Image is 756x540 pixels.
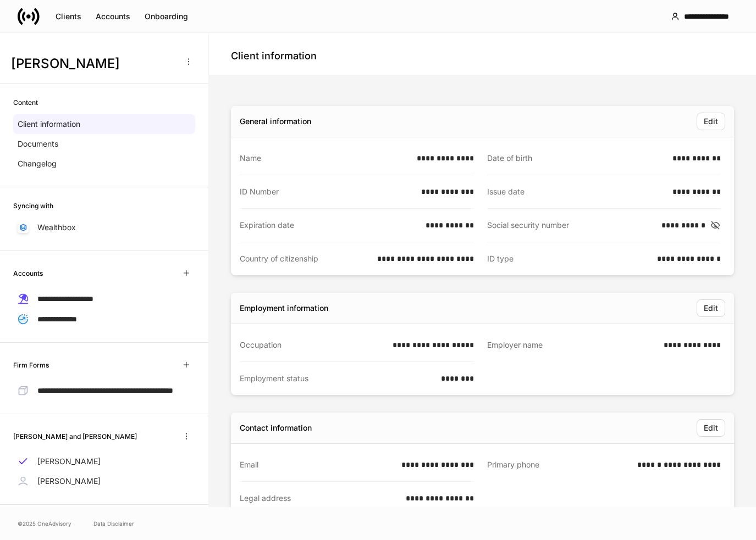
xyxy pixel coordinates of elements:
[487,459,631,471] div: Primary phone
[137,8,195,25] button: Onboarding
[96,11,130,22] div: Accounts
[37,476,101,487] p: [PERSON_NAME]
[18,138,58,149] p: Documents
[13,114,195,134] a: Client information
[487,339,658,351] div: Employer name
[240,153,410,164] div: Name
[704,422,718,433] div: Edit
[240,493,386,515] div: Legal address
[37,456,101,467] p: [PERSON_NAME]
[13,201,53,211] h6: Syncing with
[145,11,188,22] div: Onboarding
[18,519,71,528] span: © 2025 OneAdvisory
[704,303,718,314] div: Edit
[11,55,175,73] h3: [PERSON_NAME]
[18,158,57,169] p: Changelog
[697,419,725,437] button: Edit
[487,220,655,231] div: Social security number
[240,253,371,264] div: Country of citizenship
[18,119,80,130] p: Client information
[487,153,666,164] div: Date of birth
[487,186,666,197] div: Issue date
[13,360,49,370] h6: Firm Forms
[13,471,195,491] a: [PERSON_NAME]
[37,222,76,233] p: Wealthbox
[697,113,725,130] button: Edit
[240,186,415,197] div: ID Number
[697,299,725,317] button: Edit
[240,373,434,384] div: Employment status
[13,218,195,237] a: Wealthbox
[704,116,718,127] div: Edit
[89,8,137,25] button: Accounts
[240,459,395,470] div: Email
[240,220,419,231] div: Expiration date
[240,339,386,350] div: Occupation
[13,97,38,108] h6: Content
[48,8,89,25] button: Clients
[13,268,43,279] h6: Accounts
[13,431,137,442] h6: [PERSON_NAME] and [PERSON_NAME]
[240,422,312,433] div: Contact information
[240,303,328,314] div: Employment information
[13,134,195,154] a: Documents
[231,49,317,63] h4: Client information
[56,11,81,22] div: Clients
[240,116,311,127] div: General information
[487,253,651,264] div: ID type
[13,154,195,174] a: Changelog
[13,452,195,471] a: [PERSON_NAME]
[93,519,134,528] a: Data Disclaimer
